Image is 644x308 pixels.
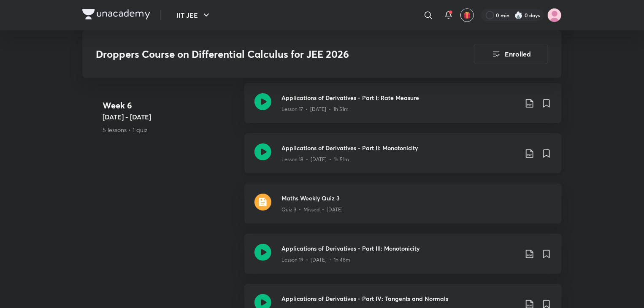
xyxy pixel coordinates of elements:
[547,8,562,22] img: Adah Patil Patil
[281,156,349,163] p: Lesson 18 • [DATE] • 1h 51m
[96,48,426,60] h3: Droppers Course on Differential Calculus for JEE 2026
[281,93,518,102] h3: Applications of Derivatives - Part I: Rate Measure
[82,9,150,22] a: Company Logo
[244,133,562,184] a: Applications of Derivatives - Part II: MonotonicityLesson 18 • [DATE] • 1h 51m
[254,194,271,211] img: quiz
[460,8,474,22] button: avatar
[103,99,238,112] h4: Week 6
[103,112,238,122] h5: [DATE] - [DATE]
[474,44,548,64] button: Enrolled
[281,143,518,152] h3: Applications of Derivatives - Part II: Monotonicity
[281,294,518,303] h3: Applications of Derivatives - Part IV: Tangents and Normals
[281,256,350,264] p: Lesson 19 • [DATE] • 1h 48m
[281,206,343,213] p: Quiz 3 • Missed • [DATE]
[463,11,471,19] img: avatar
[281,105,349,113] p: Lesson 17 • [DATE] • 1h 51m
[244,184,562,234] a: quizMaths Weekly Quiz 3Quiz 3 • Missed • [DATE]
[281,244,518,253] h3: Applications of Derivatives - Part III: Monotonicity
[171,7,216,24] button: IIT JEE
[244,234,562,284] a: Applications of Derivatives - Part III: MonotonicityLesson 19 • [DATE] • 1h 48m
[514,11,523,19] img: streak
[244,83,562,133] a: Applications of Derivatives - Part I: Rate MeasureLesson 17 • [DATE] • 1h 51m
[82,9,150,19] img: Company Logo
[103,125,238,134] p: 5 lessons • 1 quiz
[281,194,552,203] h3: Maths Weekly Quiz 3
